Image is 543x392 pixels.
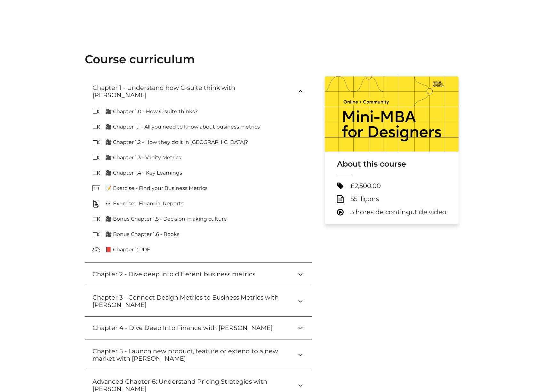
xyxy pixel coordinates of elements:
[105,123,265,131] p: 🎥 Chapter 1.1 - All you need to know about business metrics
[85,263,312,286] button: Chapter 2 - Dive deep into different business metrics
[105,169,187,177] p: 🎥 Chapter 1.4 - Key Learnings
[85,52,459,66] h2: Course curriculum
[85,76,312,106] button: Chapter 1 - Understand how C-suite think with [PERSON_NAME]
[85,286,312,316] button: Chapter 3 - Connect Design Metrics to Business Metrics with [PERSON_NAME]
[105,215,232,223] p: 🎥 Bonus Chapter 1.5 - Decision-making culture
[337,159,446,169] h3: About this course
[92,348,297,362] h3: Chapter 5 - Launch new product, feature or extend to a new market with [PERSON_NAME]
[85,340,312,370] button: Chapter 5 - Launch new product, feature or extend to a new market with [PERSON_NAME]
[92,294,297,309] h3: Chapter 3 - Connect Design Metrics to Business Metrics with [PERSON_NAME]
[105,154,186,161] p: 🎥 Chapter 1.3 - Vanity Metrics
[105,246,155,254] p: 📕 Chapter 1: PDF
[92,324,283,332] h3: Chapter 4 - Dive Deep Into Finance with [PERSON_NAME]
[350,208,446,216] span: 3 hores de contingut de vídeo
[350,182,381,190] span: £2,500.00
[105,200,188,208] p: 👀 Exercise - Financial Reports
[350,195,379,203] span: 55 lliçons
[92,270,266,278] h3: Chapter 2 - Dive deep into different business metrics
[92,84,297,99] h3: Chapter 1 - Understand how C-suite think with [PERSON_NAME]
[105,184,213,192] p: 📝 Exercise - Find your Business Metrics
[105,108,203,115] p: 🎥 Chapter 1.0 - How C-suite thinks?
[105,138,253,146] p: 🎥 Chapter 1.2 - How they do it in [GEOGRAPHIC_DATA]?
[85,317,312,340] button: Chapter 4 - Dive Deep Into Finance with [PERSON_NAME]
[105,231,185,238] p: 🎥 Bonus Chapter 1.6 - Books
